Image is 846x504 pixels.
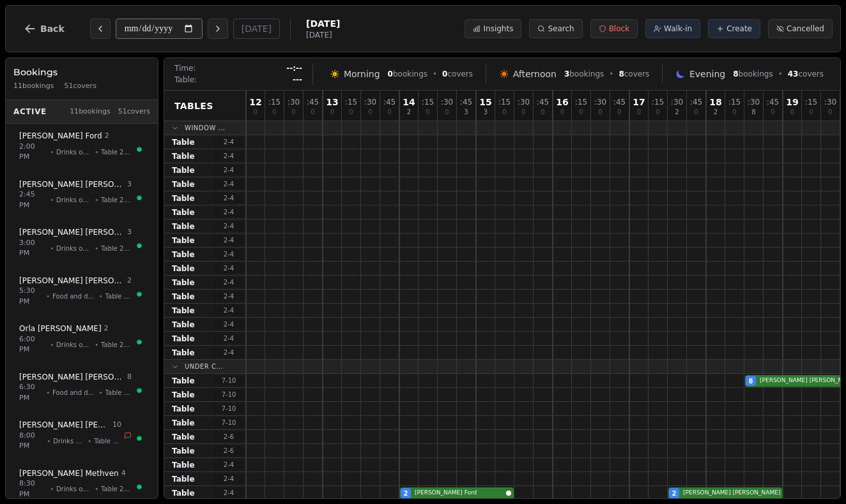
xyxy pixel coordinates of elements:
[19,382,43,403] span: 6:30 PM
[656,109,659,115] span: 0
[311,109,314,115] span: 0
[733,70,738,78] span: 8
[50,244,54,253] span: •
[172,165,195,175] span: Table
[733,69,773,79] span: bookings
[368,109,372,115] span: 0
[388,70,393,78] span: 0
[708,19,760,38] button: Create
[213,376,244,385] span: 7 - 10
[306,30,340,40] span: [DATE]
[13,107,47,117] span: Active
[788,69,824,79] span: covers
[433,69,437,79] span: •
[609,69,613,79] span: •
[233,19,280,39] button: [DATE]
[172,137,195,147] span: Table
[101,484,132,494] span: Table 213
[172,263,195,274] span: Table
[598,109,602,115] span: 0
[483,24,513,34] span: Insights
[213,263,244,273] span: 2 - 4
[613,98,626,106] span: : 45
[690,98,702,106] span: : 45
[498,98,511,106] span: : 15
[548,24,574,34] span: Search
[415,489,504,498] span: [PERSON_NAME] Ford
[609,24,629,34] span: Block
[786,98,798,107] span: 19
[828,109,832,115] span: 0
[101,195,132,205] span: Table 214
[345,98,357,106] span: : 15
[52,388,96,397] span: Food and drinks
[46,292,50,301] span: •
[422,98,434,106] span: : 15
[53,436,85,446] span: Drinks only
[213,179,244,189] span: 2 - 4
[787,24,824,34] span: Cancelled
[709,98,721,107] span: 18
[442,69,473,79] span: covers
[778,69,783,79] span: •
[564,69,604,79] span: bookings
[11,365,153,411] button: [PERSON_NAME] [PERSON_NAME]86:30 PM•Food and drinks•Table 201
[809,109,813,115] span: 0
[728,98,741,106] span: : 15
[19,189,47,211] span: 2:45 PM
[95,244,98,253] span: •
[95,484,98,494] span: •
[19,131,102,141] span: [PERSON_NAME] Ford
[112,420,121,431] span: 10
[484,109,488,115] span: 3
[213,488,244,498] span: 2 - 4
[788,70,799,78] span: 43
[749,376,753,386] span: 8
[445,109,449,115] span: 0
[590,19,638,38] button: Block
[213,249,244,259] span: 2 - 4
[326,98,338,107] span: 13
[441,98,453,106] span: : 30
[19,431,44,452] span: 8:00 PM
[172,404,195,414] span: Table
[714,109,718,115] span: 2
[652,98,664,106] span: : 15
[268,98,281,106] span: : 15
[824,98,836,106] span: : 30
[19,372,125,382] span: [PERSON_NAME] [PERSON_NAME]
[560,109,564,115] span: 0
[99,292,103,301] span: •
[90,19,111,39] button: Previous day
[465,19,521,38] button: Insights
[172,179,195,189] span: Table
[479,98,491,107] span: 15
[407,109,411,115] span: 2
[619,69,649,79] span: covers
[349,109,353,115] span: 0
[732,109,736,115] span: 0
[19,323,102,334] span: Orla [PERSON_NAME]
[748,98,760,106] span: : 30
[172,348,195,358] span: Table
[46,388,50,397] span: •
[127,372,132,383] span: 8
[172,376,195,386] span: Table
[94,436,121,446] span: Table 204
[95,340,98,350] span: •
[364,98,376,106] span: : 30
[529,19,582,38] button: Search
[286,63,302,73] span: --:--
[249,98,261,107] span: 12
[70,107,111,117] span: 11 bookings
[172,235,195,246] span: Table
[689,68,725,80] span: Evening
[213,418,244,427] span: 7 - 10
[19,334,47,355] span: 6:00 PM
[790,109,794,115] span: 0
[387,109,391,115] span: 0
[172,390,195,400] span: Table
[213,404,244,413] span: 7 - 10
[172,221,195,232] span: Table
[13,81,54,92] span: 11 bookings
